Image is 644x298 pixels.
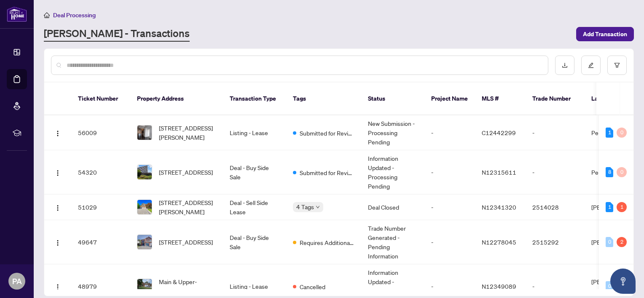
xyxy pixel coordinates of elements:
[51,279,64,293] button: Logo
[361,194,424,220] td: Deal Closed
[7,6,27,22] img: logo
[316,205,320,209] span: down
[482,282,516,290] span: N12349089
[223,220,286,264] td: Deal - Buy Side Sale
[526,150,585,194] td: -
[44,27,190,42] a: [PERSON_NAME] - Transactions
[617,128,627,138] div: 0
[137,200,152,214] img: thumbnail-img
[361,150,424,194] td: Information Updated - Processing Pending
[54,284,61,290] img: Logo
[482,168,516,176] span: N12315611
[223,115,286,150] td: Listing - Lease
[53,11,96,19] span: Deal Processing
[526,82,585,115] th: Trade Number
[588,62,594,68] span: edit
[526,220,585,264] td: 2515292
[54,239,61,246] img: Logo
[424,194,475,220] td: -
[54,130,61,137] img: Logo
[137,235,152,249] img: thumbnail-img
[44,12,50,18] span: home
[581,56,601,75] button: edit
[475,82,526,115] th: MLS #
[51,126,64,139] button: Logo
[137,165,152,179] img: thumbnail-img
[51,235,64,249] button: Logo
[223,150,286,194] td: Deal - Buy Side Sale
[71,115,130,150] td: 56009
[51,165,64,179] button: Logo
[137,125,152,140] img: thumbnail-img
[54,170,61,176] img: Logo
[606,237,613,247] div: 0
[424,82,475,115] th: Project Name
[617,237,627,247] div: 2
[54,205,61,211] img: Logo
[51,200,64,214] button: Logo
[424,220,475,264] td: -
[607,56,627,75] button: filter
[606,202,613,212] div: 1
[159,277,216,295] span: Main & Upper-[STREET_ADDRESS]
[617,202,627,212] div: 1
[300,168,354,177] span: Submitted for Review
[300,282,325,291] span: Cancelled
[576,27,634,41] button: Add Transaction
[159,237,213,247] span: [STREET_ADDRESS]
[71,82,130,115] th: Ticket Number
[296,202,314,212] span: 4 Tags
[424,150,475,194] td: -
[300,238,354,247] span: Requires Additional Docs
[606,167,613,177] div: 8
[562,62,568,68] span: download
[606,128,613,138] div: 1
[71,220,130,264] td: 49647
[526,194,585,220] td: 2514028
[526,115,585,150] td: -
[482,238,516,246] span: N12278045
[71,194,130,220] td: 51029
[286,82,361,115] th: Tags
[300,128,354,138] span: Submitted for Review
[424,115,475,150] td: -
[223,82,286,115] th: Transaction Type
[71,150,130,194] td: 54320
[137,279,152,293] img: thumbnail-img
[130,82,223,115] th: Property Address
[361,115,424,150] td: New Submission - Processing Pending
[617,167,627,177] div: 0
[583,27,627,41] span: Add Transaction
[361,220,424,264] td: Trade Number Generated - Pending Information
[159,123,216,142] span: [STREET_ADDRESS][PERSON_NAME]
[159,168,213,177] span: [STREET_ADDRESS]
[223,194,286,220] td: Deal - Sell Side Lease
[614,62,620,68] span: filter
[361,82,424,115] th: Status
[159,198,216,216] span: [STREET_ADDRESS][PERSON_NAME]
[12,275,22,287] span: PA
[606,281,613,291] div: 0
[610,269,636,294] button: Open asap
[555,56,574,75] button: download
[482,203,516,211] span: N12341320
[482,129,516,136] span: C12442299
